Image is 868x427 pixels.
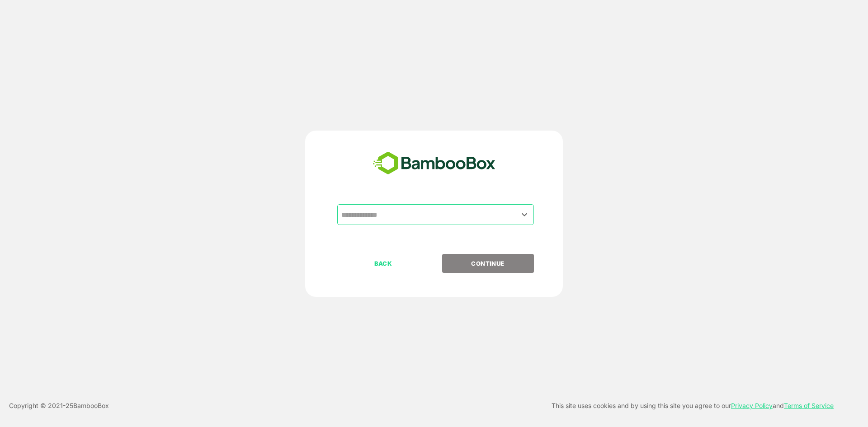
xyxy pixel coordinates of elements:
a: Privacy Policy [731,402,773,409]
img: bamboobox [368,149,500,178]
button: BACK [337,254,429,273]
p: CONTINUE [443,258,533,268]
button: Open [519,208,531,221]
p: BACK [338,258,429,268]
a: Terms of Service [784,402,834,409]
p: This site uses cookies and by using this site you agree to our and [552,400,834,411]
button: CONTINUE [442,254,534,273]
p: Copyright © 2021- 25 BambooBox [9,400,109,411]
